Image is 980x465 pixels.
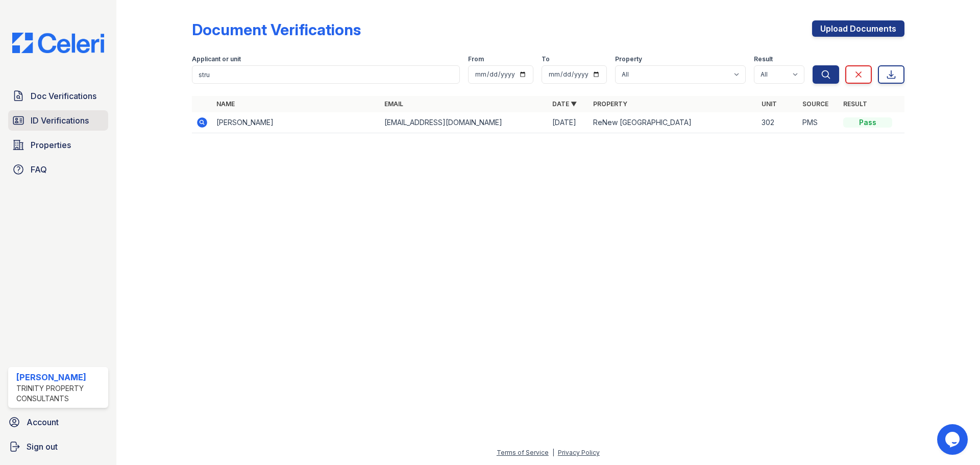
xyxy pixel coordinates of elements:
td: [PERSON_NAME] [212,112,380,133]
a: Upload Documents [812,20,904,37]
a: Date ▼ [552,100,577,108]
a: Email [384,100,403,108]
a: Terms of Service [497,449,549,456]
div: | [552,449,554,456]
img: CE_Logo_Blue-a8612792a0a2168367f1c8372b55b34899dd931a85d93a1a3d3e32e68fde9ad4.png [4,33,112,53]
span: Properties [31,139,71,151]
a: Unit [762,100,777,108]
label: Result [754,55,773,63]
td: 302 [757,112,798,133]
a: Properties [8,135,108,155]
td: PMS [798,112,839,133]
a: Account [4,412,112,432]
span: FAQ [31,163,47,176]
div: Document Verifications [192,20,361,39]
span: Sign out [27,440,58,453]
td: ReNew [GEOGRAPHIC_DATA] [589,112,757,133]
td: [DATE] [548,112,589,133]
a: Doc Verifications [8,86,108,106]
a: ID Verifications [8,110,108,131]
input: Search by name, email, or unit number [192,65,460,84]
label: Property [615,55,642,63]
a: Result [843,100,867,108]
td: [EMAIL_ADDRESS][DOMAIN_NAME] [380,112,548,133]
a: Name [216,100,235,108]
label: To [542,55,550,63]
a: Privacy Policy [558,449,600,456]
a: FAQ [8,159,108,180]
label: Applicant or unit [192,55,241,63]
a: Property [593,100,627,108]
label: From [468,55,484,63]
div: Trinity Property Consultants [16,383,104,404]
a: Sign out [4,436,112,457]
a: Source [802,100,828,108]
span: ID Verifications [31,114,89,127]
iframe: chat widget [937,424,970,455]
span: Account [27,416,59,428]
div: [PERSON_NAME] [16,371,104,383]
span: Doc Verifications [31,90,96,102]
div: Pass [843,117,892,128]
